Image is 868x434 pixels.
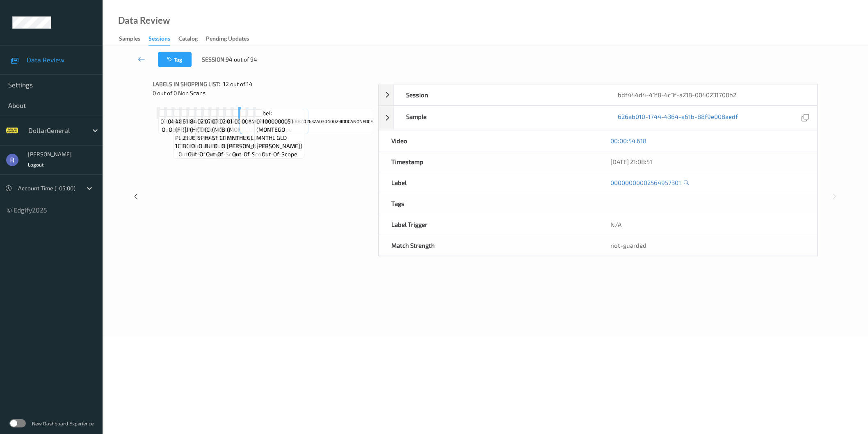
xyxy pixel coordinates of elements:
div: Match Strength [379,235,598,256]
span: Label: 024300043109 (BIG PACK PB CREME PIES) [219,109,259,142]
span: out-of-scope [232,150,268,158]
span: out-of-scope [178,150,214,158]
button: Tag [158,52,192,67]
div: Pending Updates [206,34,249,45]
div: Sample [394,106,605,130]
a: 00:00:54.618 [610,137,646,145]
div: Video [379,130,598,151]
span: out-of-scope [262,150,297,158]
div: not-guarded [610,241,805,249]
span: Label: 079100522859 (MILK BONE SFT CHWY BF) [212,109,251,142]
div: Session [394,85,605,105]
span: Label: 011000000051 (MONTEGO MNTHL GLD [PERSON_NAME]) [227,109,273,150]
a: Catalog [178,33,206,45]
span: out-of-scope [191,142,227,150]
span: Label: 011000000051 (MONTEGO MNTHL GLD [PERSON_NAME]) [256,109,302,150]
span: Label: 4895153362916 (FP DOG LG PLUSH GATOR 1CT) [175,109,217,150]
a: Sessions [148,33,178,46]
span: out-of-scope [222,142,257,150]
div: Label [379,172,598,193]
div: 0 out of 0 Non Scans [153,89,372,97]
a: 00000000002564957301 [610,178,681,187]
span: Label: 611403441071 ([PERSON_NAME] 2 KNOT BONE/HORN) [183,109,228,150]
div: Label Trigger [379,214,598,235]
span: out-of-scope [199,142,234,150]
a: 626ab010-1744-4364-a61b-88f9e008aedf [618,112,738,123]
div: bdf444d4-41f8-4c3f-a218-0040231700b2 [605,85,817,105]
div: Sessionbdf444d4-41f8-4c3f-a218-0040231700b2 [379,84,818,105]
div: Catalog [178,34,198,45]
a: Samples [119,33,148,45]
div: Timestamp [379,151,598,172]
div: N/A [598,214,817,235]
a: Pending Updates [206,33,257,45]
span: Labels in shopping list: [153,80,220,88]
span: out-of-scope [169,126,204,134]
span: Label: 841351195904 (HF DUCK JERKY 2.5OZ) [190,109,228,142]
span: out-of-scope [188,150,224,158]
span: 12 out of 14 [223,80,253,88]
span: Label: 070210007595 (CV HAMBURGER BUNS 8CT) [205,109,242,150]
div: Sample626ab010-1744-4364-a61b-88f9e008aedf [379,106,818,130]
span: 94 out of 94 [226,55,257,64]
span: out-of-scope [162,126,197,134]
span: out-of-scope [214,142,249,150]
div: [DATE] 21:08:51 [610,158,805,166]
div: Tags [379,193,598,214]
span: out-of-scope [206,150,242,158]
span: Label: 025600005217 (TK PECAN SPINS) [197,109,235,142]
div: Sessions [148,34,170,46]
span: Session: [202,55,226,64]
div: Samples [119,34,140,45]
div: Data Review [118,16,170,25]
